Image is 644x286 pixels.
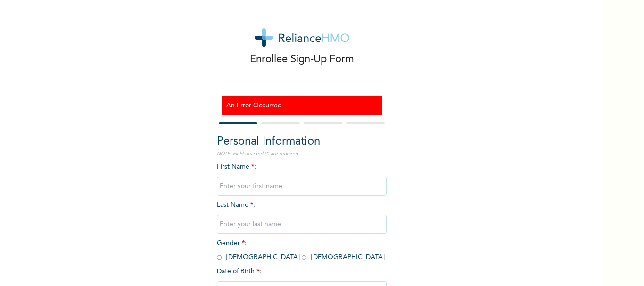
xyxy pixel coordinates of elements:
[217,202,387,228] span: Last Name :
[250,52,354,67] p: Enrollee Sign-Up Form
[217,240,385,261] span: Gender : [DEMOGRAPHIC_DATA] [DEMOGRAPHIC_DATA]
[217,177,387,196] input: Enter your first name
[217,267,261,277] span: Date of Birth :
[255,28,349,47] img: logo
[217,133,387,150] h2: Personal Information
[217,163,387,189] span: First Name :
[217,215,387,234] input: Enter your last name
[226,101,377,111] h3: An Error Occurred
[217,150,387,157] p: NOTE: Fields marked (*) are required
